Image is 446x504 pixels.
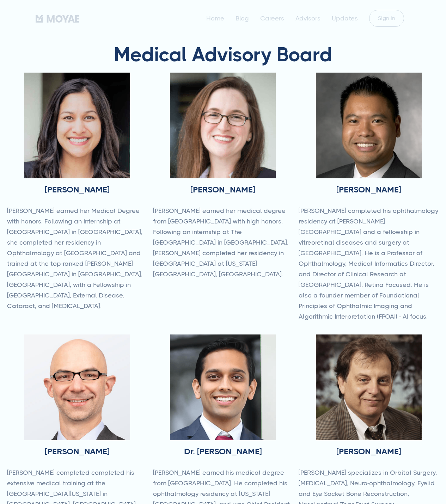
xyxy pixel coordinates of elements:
[45,446,110,457] h3: [PERSON_NAME]
[7,205,147,311] p: [PERSON_NAME] earned her Medical Degree with honors. Following an internship at [GEOGRAPHIC_DATA]...
[295,15,320,22] a: Advisors
[45,184,110,196] h3: [PERSON_NAME]
[153,205,293,279] p: [PERSON_NAME] earned her medical degree from [GEOGRAPHIC_DATA] with high honors. Following an int...
[190,184,255,196] h3: [PERSON_NAME]
[336,446,401,457] h3: [PERSON_NAME]
[369,10,404,27] a: Sign in
[332,15,358,22] a: Updates
[236,15,249,22] a: Blog
[336,184,401,196] h3: [PERSON_NAME]
[260,15,284,22] a: Careers
[36,13,79,24] a: home
[36,15,79,22] img: Moyae Logo
[206,15,224,22] a: Home
[184,446,262,457] h3: Dr. [PERSON_NAME]
[299,205,439,322] p: [PERSON_NAME] completed his ophthalmology residency at [PERSON_NAME][GEOGRAPHIC_DATA] and a fello...
[7,44,439,66] h1: Medical Advisory Board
